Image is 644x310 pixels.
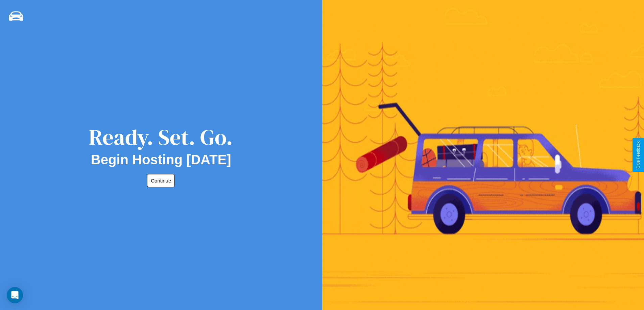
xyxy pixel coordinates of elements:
div: Open Intercom Messenger [7,287,23,303]
div: Ready. Set. Go. [89,122,233,152]
div: Give Feedback [636,141,641,169]
button: Continue [147,174,175,187]
h2: Begin Hosting [DATE] [91,152,231,167]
